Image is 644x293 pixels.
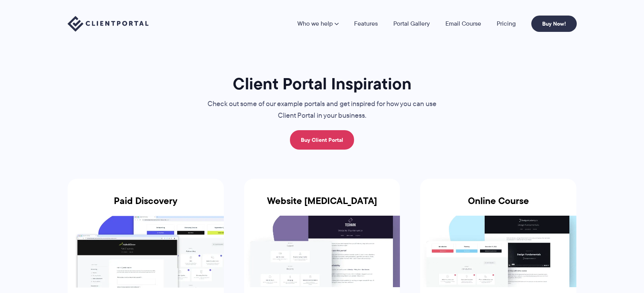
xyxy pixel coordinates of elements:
[354,21,378,27] a: Features
[497,21,516,27] a: Pricing
[531,16,577,32] a: Buy Now!
[393,21,430,27] a: Portal Gallery
[244,195,400,216] h3: Website [MEDICAL_DATA]
[420,195,576,216] h3: Online Course
[68,195,224,216] h3: Paid Discovery
[192,98,452,122] p: Check out some of our example portals and get inspired for how you can use Client Portal in your ...
[192,73,452,94] h1: Client Portal Inspiration
[445,21,481,27] a: Email Course
[297,21,339,27] a: Who we help
[290,130,354,150] a: Buy Client Portal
